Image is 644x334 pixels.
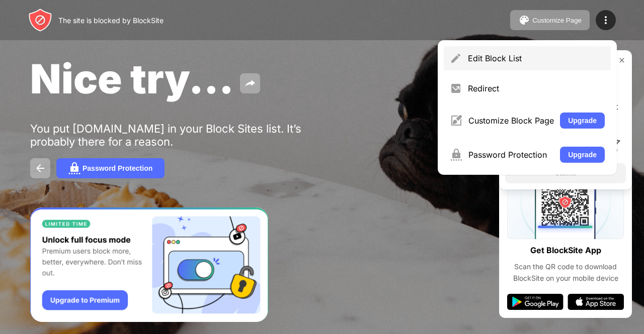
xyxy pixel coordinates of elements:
[28,8,52,32] img: header-logo.svg
[56,158,165,178] button: Password Protection
[30,207,268,322] iframe: Banner
[518,14,530,26] img: pallet.svg
[450,52,462,64] img: menu-pencil.svg
[530,243,601,258] div: Get BlockSite App
[34,162,46,174] img: back.svg
[450,149,462,161] img: menu-password.svg
[560,147,605,163] button: Upgrade
[468,150,554,160] div: Password Protection
[560,113,605,129] button: Upgrade
[510,10,590,30] button: Customize Page
[83,164,152,172] div: Password Protection
[58,16,164,25] div: The site is blocked by BlockSite
[68,162,80,174] img: password.svg
[568,294,624,310] img: app-store.svg
[450,115,462,127] img: menu-customize.svg
[30,122,341,148] div: You put [DOMAIN_NAME] in your Block Sites list. It’s probably there for a reason.
[468,116,554,126] div: Customize Block Page
[244,77,256,89] img: share.svg
[468,53,605,63] div: Edit Block List
[618,56,626,64] img: rate-us-close.svg
[532,17,582,24] div: Customize Page
[600,14,612,26] img: menu-icon.svg
[30,54,234,103] span: Nice try...
[468,83,605,93] div: Redirect
[507,261,624,284] div: Scan the QR code to download BlockSite on your mobile device
[507,294,563,310] img: google-play.svg
[450,82,462,94] img: menu-redirect.svg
